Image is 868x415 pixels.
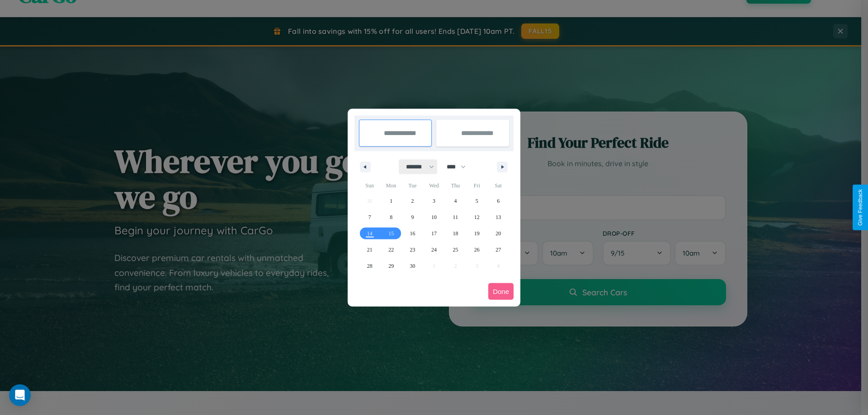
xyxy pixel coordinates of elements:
button: 5 [466,193,487,209]
span: Mon [380,178,401,193]
button: 15 [380,225,401,242]
span: 30 [410,258,415,274]
span: 11 [453,209,458,225]
span: 21 [367,242,373,258]
span: Sun [359,178,380,193]
span: 26 [474,242,480,258]
button: 1 [380,193,401,209]
span: 28 [367,258,373,274]
button: 23 [402,242,423,258]
button: 22 [380,242,401,258]
button: 18 [445,225,466,242]
span: 2 [411,193,414,209]
span: 23 [410,242,415,258]
span: 4 [454,193,457,209]
button: 27 [488,242,509,258]
span: 29 [388,258,394,274]
span: 9 [411,209,414,225]
button: 21 [359,242,380,258]
button: 9 [402,209,423,225]
span: 3 [433,193,435,209]
span: Sat [488,178,509,193]
button: 13 [488,209,509,225]
button: 25 [445,242,466,258]
button: 14 [359,225,380,242]
span: 20 [495,225,501,242]
div: Give Feedback [857,189,863,226]
button: 29 [380,258,401,274]
span: 25 [453,242,458,258]
span: 17 [431,225,437,242]
button: 4 [445,193,466,209]
span: Fri [466,178,487,193]
span: 19 [474,225,480,242]
span: 22 [388,242,394,258]
button: 19 [466,225,487,242]
div: Open Intercom Messenger [9,384,31,406]
button: 20 [488,225,509,242]
span: Wed [423,178,444,193]
button: 10 [423,209,444,225]
span: 14 [367,225,373,242]
button: 30 [402,258,423,274]
span: 18 [453,225,458,242]
button: 6 [488,193,509,209]
button: 11 [445,209,466,225]
span: 1 [390,193,392,209]
button: 3 [423,193,444,209]
span: 24 [431,242,437,258]
span: 10 [431,209,437,225]
button: 8 [380,209,401,225]
span: Thu [445,178,466,193]
button: 26 [466,242,487,258]
button: 28 [359,258,380,274]
button: 7 [359,209,380,225]
button: 24 [423,242,444,258]
span: 15 [388,225,394,242]
span: 5 [476,193,478,209]
span: 12 [474,209,480,225]
span: 8 [390,209,392,225]
span: Tue [402,178,423,193]
button: 2 [402,193,423,209]
button: 12 [466,209,487,225]
span: 7 [368,209,371,225]
button: 16 [402,225,423,242]
span: 16 [410,225,415,242]
span: 13 [495,209,501,225]
button: Done [488,283,514,300]
span: 6 [497,193,500,209]
button: 17 [423,225,444,242]
span: 27 [495,242,501,258]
